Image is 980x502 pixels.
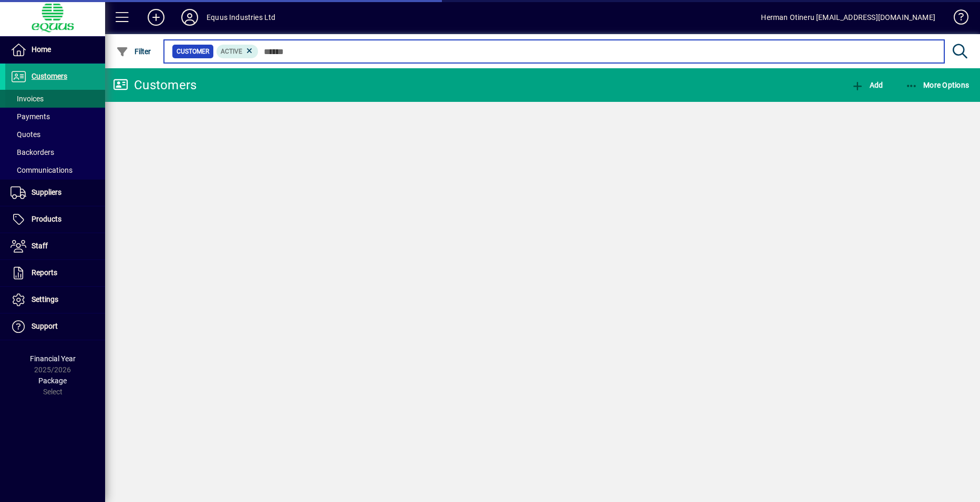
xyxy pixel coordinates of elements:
a: Reports [5,260,105,286]
span: Active [221,48,242,55]
span: Quotes [11,130,40,139]
a: Quotes [5,125,105,143]
button: Add [139,8,173,27]
span: Home [32,45,51,54]
a: Backorders [5,143,105,161]
span: Reports [32,268,57,277]
span: Package [38,376,67,385]
span: Financial Year [30,354,76,363]
a: Home [5,37,105,63]
mat-chip: Activation Status: Active [216,45,259,58]
span: Products [32,215,61,223]
span: Suppliers [32,188,61,196]
span: Add [851,81,883,89]
div: Equus Industries Ltd [207,9,276,26]
a: Staff [5,233,105,259]
span: Backorders [11,148,54,156]
a: Knowledge Base [946,2,967,36]
button: More Options [903,76,972,95]
a: Payments [5,108,105,125]
span: More Options [905,81,969,89]
a: Suppliers [5,180,105,206]
a: Settings [5,287,105,313]
a: Communications [5,161,105,179]
button: Profile [173,8,207,27]
button: Filter [114,42,154,61]
span: Staff [32,242,48,250]
span: Customers [32,72,67,80]
a: Support [5,313,105,340]
div: Customers [113,77,197,93]
span: Filter [116,47,151,56]
span: Payments [11,112,50,121]
span: Support [32,322,58,330]
span: Settings [32,295,58,304]
button: Add [849,76,885,95]
span: Customer [177,46,209,57]
span: Communications [11,166,73,174]
span: Invoices [11,95,44,103]
a: Invoices [5,90,105,108]
a: Products [5,206,105,233]
div: Herman Otineru [EMAIL_ADDRESS][DOMAIN_NAME] [761,9,935,26]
